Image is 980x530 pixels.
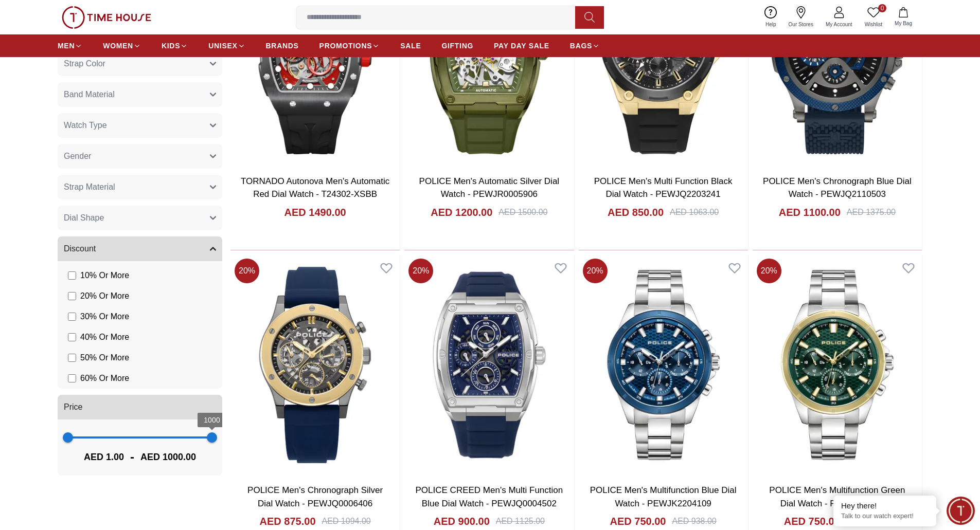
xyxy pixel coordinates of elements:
span: 0 [878,4,886,12]
a: BRANDS [266,36,299,55]
span: BRANDS [266,41,299,51]
button: My Bag [888,5,918,29]
span: KIDS [162,41,180,51]
input: 20% Or More [68,292,76,300]
a: UNISEX [208,36,245,55]
h4: AED 1100.00 [779,205,841,220]
h4: AED 900.00 [434,514,490,528]
span: 20 % [235,259,259,283]
a: POLICE Men's Multifunction Green Dial Watch - PEWJK2204108 [769,485,905,508]
span: 10 % Or More [80,269,129,282]
img: POLICE Men's Chronograph Silver Dial Watch - PEWJQ0006406 [230,254,400,476]
div: AED 1063.00 [670,206,719,218]
div: AED 1500.00 [498,206,547,218]
span: Gender [64,150,91,162]
button: Gender [58,144,222,169]
span: 20 % [408,259,433,283]
span: 20 % Or More [80,290,129,302]
span: Watch Type [64,119,107,132]
span: 20 % [583,259,608,283]
a: POLICE Men's Chronograph Blue Dial Watch - PEWJQ2110503 [763,176,912,199]
span: Strap Material [64,181,115,193]
span: MEN [58,41,75,51]
span: Band Material [64,88,115,101]
div: AED 938.00 [672,515,716,527]
span: PAY DAY SALE [494,41,549,51]
a: 0Wishlist [859,4,888,30]
span: AED 1.00 [84,450,124,464]
h4: AED 750.00 [610,514,666,528]
a: POLICE Men's Automatic Silver Dial Watch - PEWJR0005906 [419,176,560,199]
span: Price [64,401,82,413]
button: Watch Type [58,113,222,138]
a: PROMOTIONS [319,36,380,55]
span: 1000 [204,416,220,424]
span: UNISEX [208,41,237,51]
a: SALE [400,36,421,55]
img: ... [62,6,151,29]
button: Price [58,395,222,419]
a: TORNADO Autonova Men's Automatic Red Dial Watch - T24302-XSBB [241,176,389,199]
button: Strap Color [58,51,222,76]
button: Band Material [58,82,222,107]
div: AED 1375.00 [847,206,896,218]
div: Chat Widget [947,497,975,525]
a: GIFTING [441,36,473,55]
h4: AED 875.00 [260,514,316,528]
div: AED 1125.00 [496,515,545,527]
span: - [124,449,140,465]
input: 10% Or More [68,271,76,280]
a: KIDS [162,36,188,55]
h4: AED 1490.00 [284,205,346,220]
input: 40% Or More [68,333,76,341]
span: AED 1000.00 [140,450,196,464]
input: 30% Or More [68,313,76,321]
div: Hey there! [841,501,929,511]
a: Our Stores [782,4,819,30]
a: POLICE Men's Chronograph Silver Dial Watch - PEWJQ0006406 [247,485,383,508]
a: MEN [58,36,82,55]
a: PAY DAY SALE [494,36,549,55]
span: 60 % Or More [80,372,129,385]
span: 30 % Or More [80,310,129,323]
span: Help [761,21,780,28]
img: POLICE Men's Multifunction Green Dial Watch - PEWJK2204108 [753,254,922,476]
input: 50% Or More [68,354,76,362]
span: My Bag [890,20,916,27]
div: AED 1094.00 [322,515,371,527]
span: My Account [822,21,857,28]
button: Discount [58,236,222,261]
span: 40 % Or More [80,331,129,343]
span: 20 % [757,259,781,283]
span: 50 % Or More [80,352,129,364]
span: GIFTING [441,41,473,51]
span: BAGS [570,41,592,51]
span: Wishlist [861,21,886,28]
p: Talk to our watch expert! [841,512,929,521]
input: 60% Or More [68,374,76,382]
h4: AED 750.00 [784,514,840,528]
h4: AED 1200.00 [431,205,492,220]
a: POLICE CREED Men's Multi Function Blue Dial Watch - PEWJQ0004502 [416,485,563,508]
a: BAGS [570,36,600,55]
span: Strap Color [64,58,105,70]
span: PROMOTIONS [319,41,372,51]
img: POLICE Men's Multifunction Blue Dial Watch - PEWJK2204109 [579,254,748,476]
a: POLICE Men's Multi Function Black Dial Watch - PEWJQ2203241 [594,176,733,199]
a: POLICE Men's Multifunction Blue Dial Watch - PEWJK2204109 [590,485,737,508]
a: Help [759,4,782,30]
span: Discount [64,243,96,255]
span: Dial Shape [64,212,104,224]
span: SALE [400,41,421,51]
img: POLICE CREED Men's Multi Function Blue Dial Watch - PEWJQ0004502 [404,254,574,476]
button: Dial Shape [58,206,222,230]
a: WOMEN [103,36,141,55]
button: Strap Material [58,175,222,199]
span: Our Stores [785,21,817,28]
h4: AED 850.00 [608,205,664,220]
span: WOMEN [103,41,133,51]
